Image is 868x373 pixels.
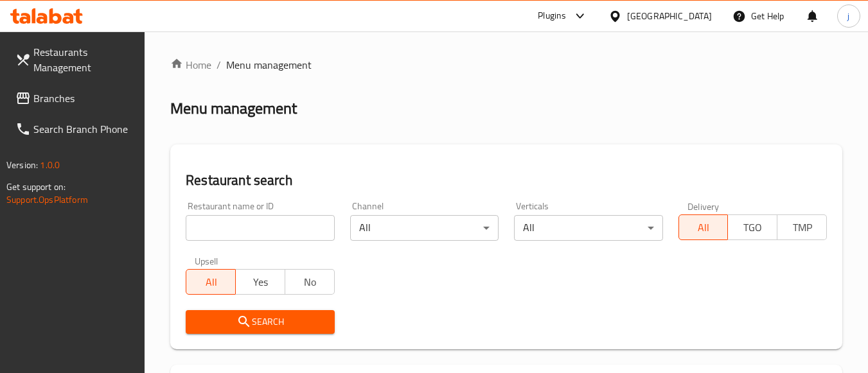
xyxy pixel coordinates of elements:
button: All [678,214,729,240]
span: TGO [733,218,772,237]
label: Upsell [195,256,218,265]
h2: Restaurant search [186,171,827,190]
button: Search [186,310,334,334]
span: Yes [241,273,280,291]
span: All [191,273,231,291]
button: All [186,269,236,295]
span: Menu management [226,57,312,73]
h2: Menu management [170,98,297,119]
label: Delivery [687,202,720,211]
button: No [285,269,335,295]
a: Home [170,57,211,73]
span: Search [196,314,324,330]
span: Version: [6,157,38,173]
span: Branches [33,91,135,106]
div: All [350,215,499,241]
span: Get support on: [6,178,66,195]
span: j [847,9,849,23]
a: Support.OpsPlatform [6,191,88,208]
span: TMP [783,218,822,237]
div: All [514,215,662,241]
a: Branches [5,83,145,114]
button: TGO [727,214,777,240]
span: All [684,218,723,237]
span: Search Branch Phone [33,121,135,137]
span: No [290,273,330,291]
a: Search Branch Phone [5,114,145,144]
span: Restaurants Management [33,44,135,75]
li: / [217,57,221,73]
button: TMP [777,214,827,240]
div: Plugins [538,8,566,24]
nav: breadcrumb [170,57,842,73]
span: 1.0.0 [40,157,60,173]
div: [GEOGRAPHIC_DATA] [627,9,712,23]
button: Yes [235,269,285,295]
input: Search for restaurant name or ID.. [186,215,334,241]
a: Restaurants Management [5,37,145,83]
